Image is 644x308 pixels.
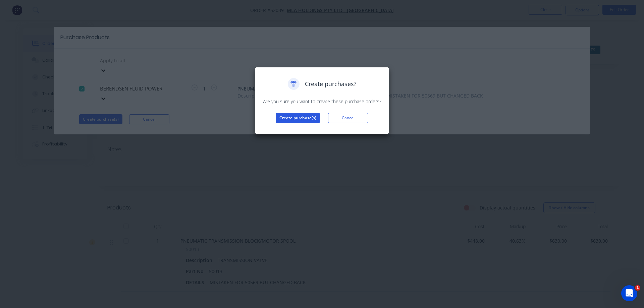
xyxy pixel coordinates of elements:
[621,285,637,301] iframe: Intercom live chat
[328,113,368,123] button: Cancel
[635,285,640,291] span: 1
[276,113,320,123] button: Create purchase(s)
[305,79,357,88] span: Create purchases?
[262,98,382,105] p: Are you sure you want to create these purchase orders?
